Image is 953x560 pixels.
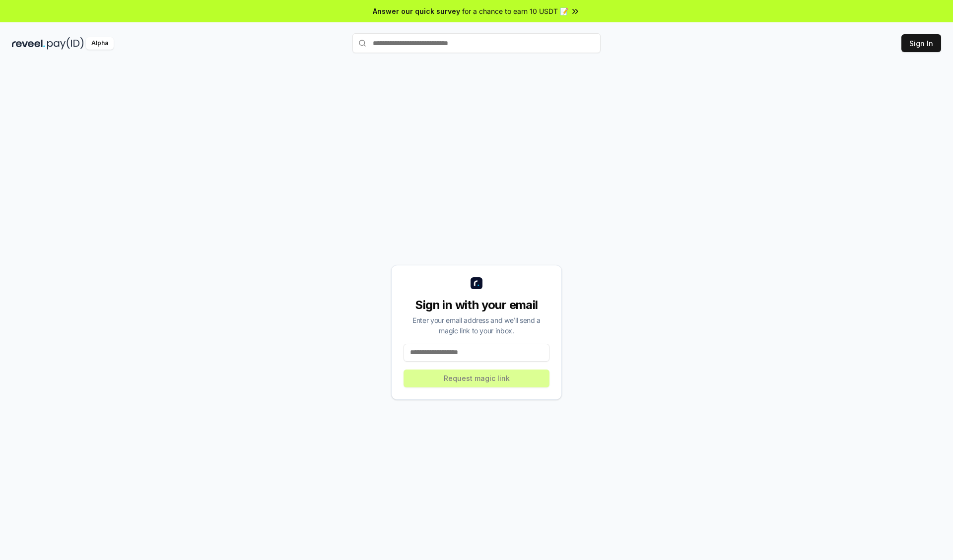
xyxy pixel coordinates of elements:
button: Sign In [901,34,941,52]
span: Answer our quick survey [373,6,460,16]
span: for a chance to earn 10 USDT 📝 [462,6,568,16]
img: reveel_dark [12,37,45,50]
div: Enter your email address and we’ll send a magic link to your inbox. [404,315,549,336]
div: Sign in with your email [404,297,549,313]
div: Alpha [86,37,114,50]
img: pay_id [47,37,84,50]
img: logo_small [471,277,482,289]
